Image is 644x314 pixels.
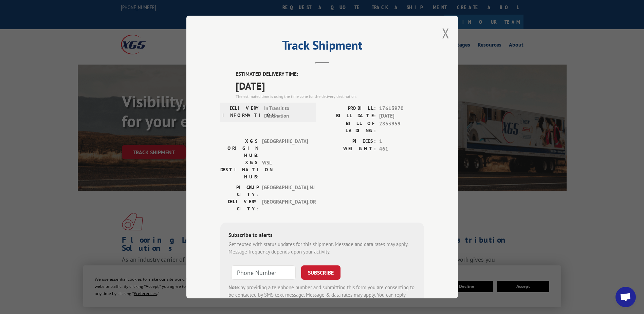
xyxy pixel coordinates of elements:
[379,105,424,112] span: 17613970
[236,70,424,78] label: ESTIMATED DELIVERY TIME:
[222,105,261,120] label: DELIVERY INFORMATION:
[615,287,636,307] div: Open chat
[262,184,308,198] span: [GEOGRAPHIC_DATA] , NJ
[220,184,259,198] label: PICKUP CITY:
[379,120,424,134] span: 2853959
[379,145,424,153] span: 461
[322,105,376,112] label: PROBILL:
[228,231,416,241] div: Subscribe to alerts
[262,159,308,180] span: WSL
[228,284,416,307] div: by providing a telephone number and submitting this form you are consenting to be contacted by SM...
[262,198,308,212] span: [GEOGRAPHIC_DATA] , OR
[442,24,449,42] button: Close modal
[220,198,259,212] label: DELIVERY CITY:
[228,284,240,291] strong: Note:
[228,241,416,256] div: Get texted with status updates for this shipment. Message and data rates may apply. Message frequ...
[220,40,424,53] h2: Track Shipment
[322,112,376,120] label: BILL DATE:
[322,120,376,134] label: BILL OF LADING:
[264,105,310,120] span: In Transit to Destination
[231,265,296,280] input: Phone Number
[220,159,259,180] label: XGS DESTINATION HUB:
[322,138,376,145] label: PIECES:
[322,145,376,153] label: WEIGHT:
[301,265,341,280] button: SUBSCRIBE
[379,112,424,120] span: [DATE]
[236,93,424,100] div: The estimated time is using the time zone for the delivery destination.
[220,138,259,159] label: XGS ORIGIN HUB:
[262,138,308,159] span: [GEOGRAPHIC_DATA]
[379,138,424,145] span: 1
[236,78,424,93] span: [DATE]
